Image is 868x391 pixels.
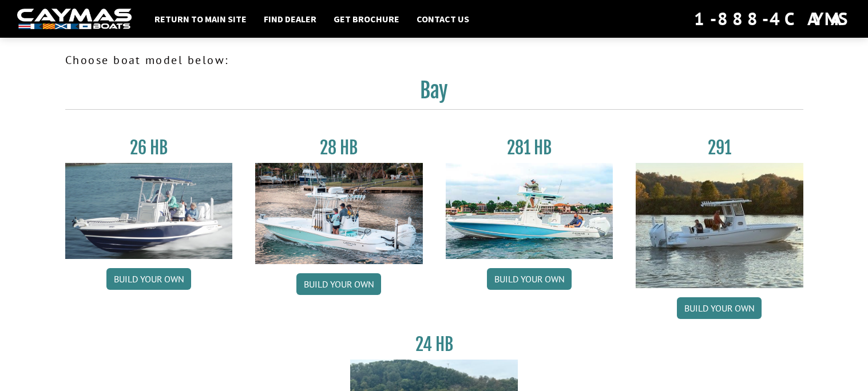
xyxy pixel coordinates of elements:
a: Return to main site [149,11,252,26]
h3: 24 HB [350,334,518,355]
h3: 291 [636,137,803,158]
div: 1-888-4CAYMAS [694,6,851,31]
h2: Bay [65,78,803,110]
a: Build your own [296,273,381,295]
a: Build your own [487,268,572,290]
a: Build your own [677,297,762,319]
img: 28_hb_thumbnail_for_caymas_connect.jpg [255,163,423,264]
img: 26_new_photo_resized.jpg [65,163,233,259]
a: Contact Us [411,11,475,26]
img: 28-hb-twin.jpg [446,163,613,259]
p: Choose boat model below: [65,51,803,69]
h3: 26 HB [65,137,233,158]
h3: 281 HB [446,137,613,158]
img: white-logo-c9c8dbefe5ff5ceceb0f0178aa75bf4bb51f6bca0971e226c86eb53dfe498488.png [17,9,132,30]
img: 291_Thumbnail.jpg [636,163,803,288]
h3: 28 HB [255,137,423,158]
a: Find Dealer [258,11,322,26]
a: Get Brochure [328,11,405,26]
a: Build your own [106,268,191,290]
